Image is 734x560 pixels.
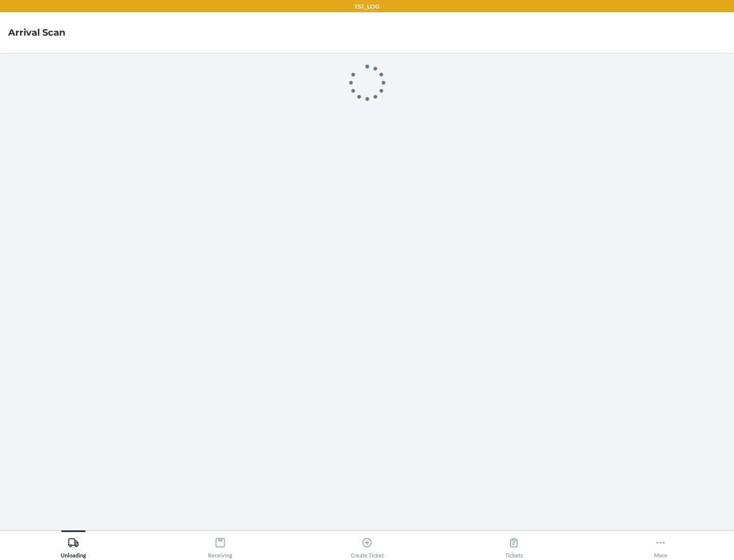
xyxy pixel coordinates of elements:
button: More [587,530,734,558]
div: Tickets [505,533,523,558]
button: Tickets [440,530,587,558]
button: Receiving [147,530,294,558]
div: Receiving [208,533,232,558]
div: Unloading [61,533,86,558]
h4: Arrival Scan [8,26,65,39]
div: Create Ticket [351,533,384,558]
p: TST_LOG [354,2,380,11]
div: More [654,533,667,558]
button: Create Ticket [294,530,440,558]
